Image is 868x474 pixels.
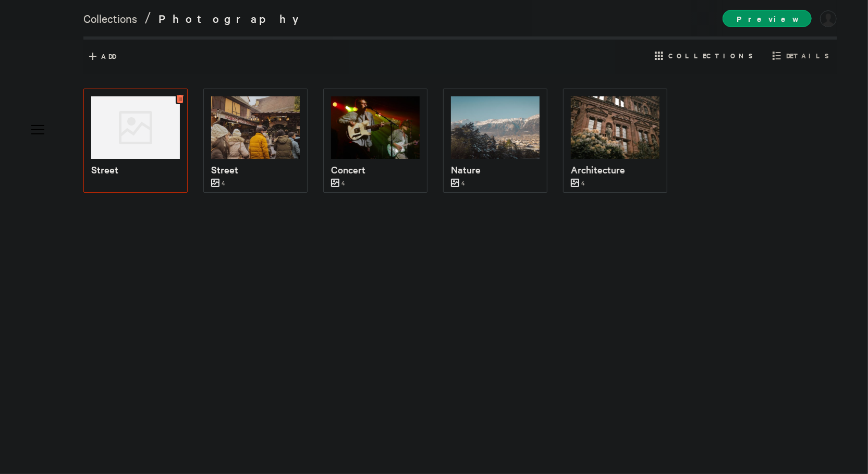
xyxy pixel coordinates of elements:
[451,162,540,177] p: Nature
[571,162,659,177] p: Architecture
[158,11,299,26] span: Photography
[331,162,420,177] p: Concert
[144,11,151,26] span: /
[211,162,300,177] p: Street
[331,178,345,189] p: 4
[211,96,300,159] img: market_people.jpg
[723,10,812,27] span: Preview
[786,51,829,60] span: Details
[331,96,420,159] img: dcr.jpg
[91,162,180,177] p: Street
[83,11,137,26] a: Collections
[451,96,540,159] img: mountain.jpg
[211,178,225,189] p: 4
[101,52,116,61] span: Add
[571,178,585,189] p: 4
[571,96,659,159] img: statue.jpg
[451,178,465,189] p: 4
[668,51,753,60] span: Collections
